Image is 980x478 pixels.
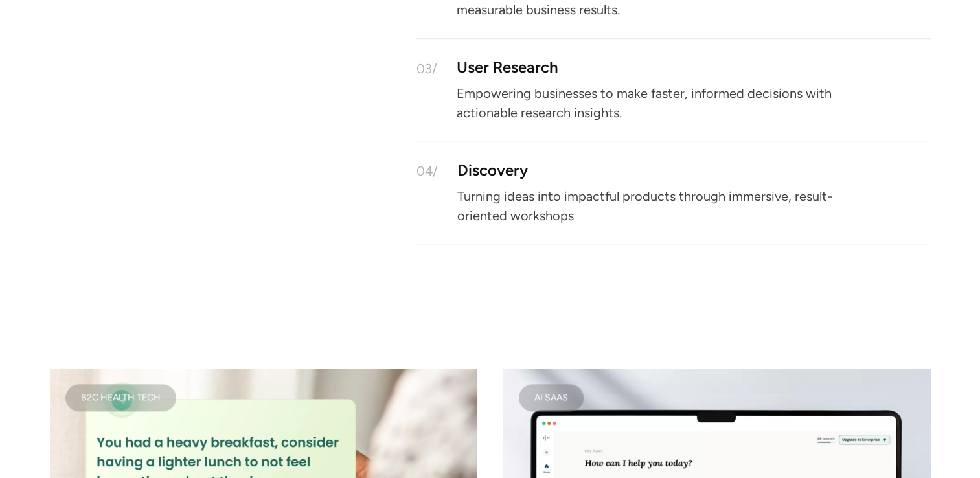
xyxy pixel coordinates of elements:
[534,394,568,401] div: AI SAAS
[457,165,528,176] div: Discovery
[81,394,161,401] div: B2C Health Tech
[457,192,878,220] p: Turning ideas into impactful products through immersive, result-oriented workshops
[457,89,878,117] p: Empowering businesses to make faster, informed decisions with actionable research insights.
[416,165,438,177] div: 04/
[416,62,437,75] div: 03/
[457,62,558,73] div: User Research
